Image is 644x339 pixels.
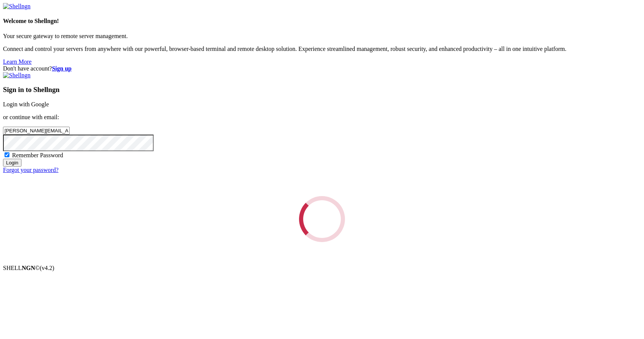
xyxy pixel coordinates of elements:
input: Remember Password [5,152,9,157]
p: or continue with email: [3,114,641,121]
a: Forgot your password? [3,167,58,173]
a: Sign up [52,65,72,72]
span: Remember Password [12,152,63,158]
span: SHELL © [3,265,54,271]
img: Shellngn [3,72,31,79]
div: Don't have account? [3,65,641,72]
input: Login [3,159,21,167]
b: NGN [22,265,35,271]
h3: Sign in to Shellngn [3,86,641,94]
a: Learn More [3,58,32,65]
input: Email address [3,127,70,135]
a: Login with Google [3,101,49,107]
span: 4.2.0 [40,265,55,271]
p: Connect and control your servers from anywhere with our powerful, browser-based terminal and remo... [3,46,641,52]
img: Shellngn [3,3,31,10]
p: Your secure gateway to remote server management. [3,33,641,40]
div: Loading... [297,194,347,244]
h4: Welcome to Shellngn! [3,18,641,25]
